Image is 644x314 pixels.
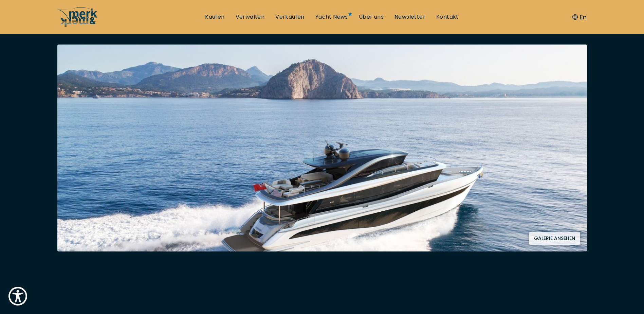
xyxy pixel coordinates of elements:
[7,285,29,307] button: Show Accessibility Preferences
[436,13,459,21] a: Kontakt
[315,13,348,21] a: Yacht News
[529,232,580,245] button: Galerie ansehen
[359,13,384,21] a: Über uns
[57,45,587,251] img: Merk&Merk
[236,13,265,21] a: Verwalten
[394,13,425,21] a: Newsletter
[205,13,224,21] a: Kaufen
[572,13,587,22] button: En
[275,13,305,21] a: Verkaufen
